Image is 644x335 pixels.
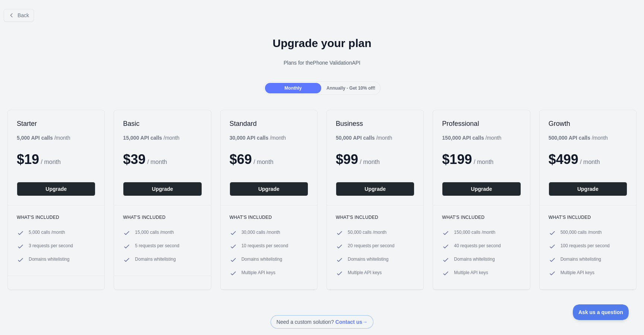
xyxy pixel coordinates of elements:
iframe: Toggle Customer Support [573,304,629,320]
b: 30,000 API calls [230,135,269,141]
span: $ 69 [230,152,252,167]
h2: Standard [230,119,308,128]
span: $ 199 [442,152,472,167]
div: / month [442,134,501,142]
b: 150,000 API calls [442,135,484,141]
b: 50,000 API calls [336,135,375,141]
span: $ 99 [336,152,358,167]
h2: Business [336,119,414,128]
div: / month [230,134,286,142]
h2: Professional [442,119,521,128]
div: / month [336,134,392,142]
